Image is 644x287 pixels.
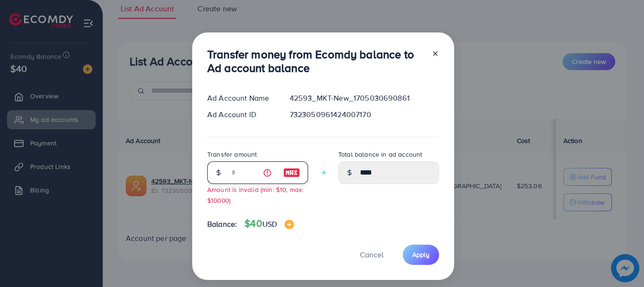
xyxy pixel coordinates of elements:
h4: $40 [245,218,294,230]
div: Ad Account ID [200,109,282,120]
span: Balance: [207,219,237,230]
img: image [283,167,300,178]
span: Cancel [360,249,383,260]
label: Transfer amount [207,150,257,159]
h3: Transfer money from Ecomdy balance to Ad account balance [207,48,424,75]
button: Cancel [348,245,395,265]
div: 7323050961424007170 [282,109,447,120]
div: Ad Account Name [200,93,282,104]
div: 42593_MKT-New_1705030690861 [282,93,447,104]
button: Apply [403,245,439,265]
span: Apply [412,250,430,259]
span: USD [262,219,277,229]
img: image [285,220,294,229]
small: Amount is invalid (min: $10, max: $10000) [207,185,303,205]
label: Total balance in ad account [338,150,422,159]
